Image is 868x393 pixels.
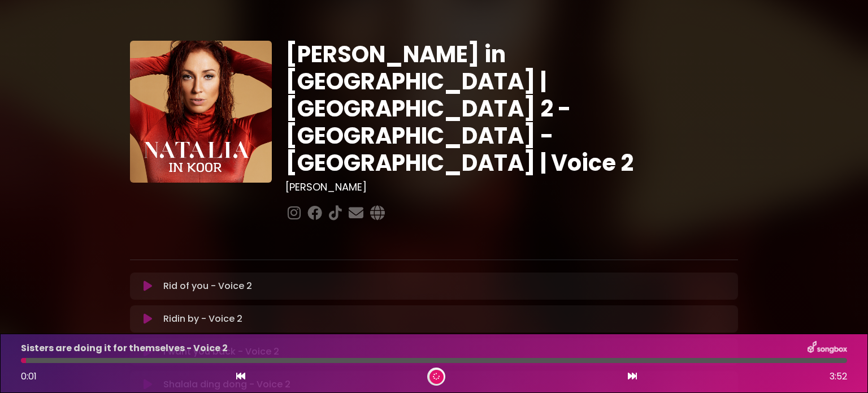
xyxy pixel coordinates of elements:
[163,312,242,326] p: Ridin by - Voice 2
[130,41,272,183] img: YTVS25JmS9CLUqXqkEhs
[21,370,37,383] span: 0:01
[285,181,738,193] h3: [PERSON_NAME]
[830,370,847,383] span: 3:52
[21,342,228,355] p: Sisters are doing it for themselves - Voice 2
[285,41,738,176] h1: [PERSON_NAME] in [GEOGRAPHIC_DATA] | [GEOGRAPHIC_DATA] 2 - [GEOGRAPHIC_DATA] - [GEOGRAPHIC_DATA] ...
[808,341,847,356] img: songbox-logo-white.png
[163,279,252,293] p: Rid of you - Voice 2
